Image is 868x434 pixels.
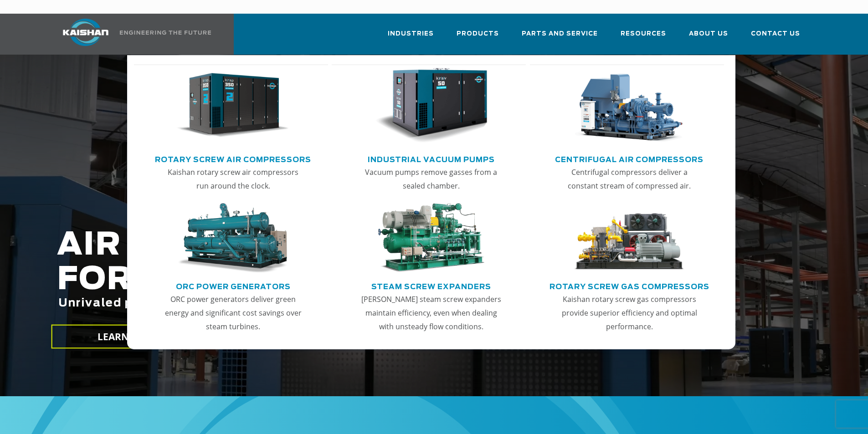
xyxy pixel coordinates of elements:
img: thumb-Centrifugal-Air-Compressors [573,68,685,143]
a: Kaishan USA [51,14,213,55]
p: Kaishan rotary screw air compressors run around the clock. [162,165,304,193]
span: Products [457,29,499,39]
a: Parts and Service [522,22,598,53]
a: About Us [689,22,728,53]
img: thumb-ORC-Power-Generators [177,203,289,273]
span: Industries [388,29,434,39]
img: thumb-Rotary-Screw-Air-Compressors [177,68,289,143]
span: Unrivaled performance with up to 35% energy cost savings. [58,298,448,309]
img: kaishan logo [51,19,120,46]
p: Centrifugal compressors deliver a constant stream of compressed air. [558,165,700,193]
a: Rotary Screw Air Compressors [155,152,311,165]
a: Industries [388,22,434,53]
h2: AIR COMPRESSORS FOR THE [57,228,684,338]
a: ORC Power Generators [176,279,291,292]
img: Engineering the future [120,31,211,35]
a: Products [457,22,499,53]
a: Rotary Screw Gas Compressors [550,279,709,292]
a: Steam Screw Expanders [371,279,491,292]
span: LEARN MORE [97,330,160,343]
p: [PERSON_NAME] steam screw expanders maintain efficiency, even when dealing with unsteady flow con... [360,292,502,333]
a: Centrifugal Air Compressors [555,152,704,165]
span: Resources [621,29,666,39]
a: Contact Us [751,22,800,53]
a: Resources [621,22,666,53]
span: Parts and Service [522,29,598,39]
img: thumb-Rotary-Screw-Gas-Compressors [573,203,685,273]
img: thumb-Industrial-Vacuum-Pumps [375,68,487,143]
p: Kaishan rotary screw gas compressors provide superior efficiency and optimal performance. [558,292,700,333]
a: Industrial Vacuum Pumps [368,152,495,165]
span: About Us [689,29,728,39]
a: LEARN MORE [51,325,206,349]
p: ORC power generators deliver green energy and significant cost savings over steam turbines. [162,292,304,333]
span: Contact Us [751,29,800,39]
p: Vacuum pumps remove gasses from a sealed chamber. [360,165,502,193]
img: thumb-Steam-Screw-Expanders [375,203,487,273]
